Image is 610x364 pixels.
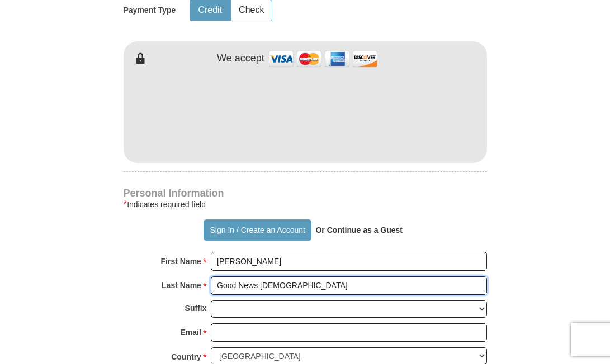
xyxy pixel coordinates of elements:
[267,47,379,71] img: credit cards accepted
[315,226,403,234] strong: Or Continue as a Guest
[204,219,311,241] button: Sign In / Create an Account
[124,189,487,198] h4: Personal Information
[124,6,176,15] h5: Payment Type
[162,277,201,293] strong: Last Name
[181,324,201,340] strong: Email
[161,253,201,269] strong: First Name
[185,300,207,316] strong: Suffix
[124,198,487,211] div: Indicates required field
[217,52,264,65] h4: We accept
